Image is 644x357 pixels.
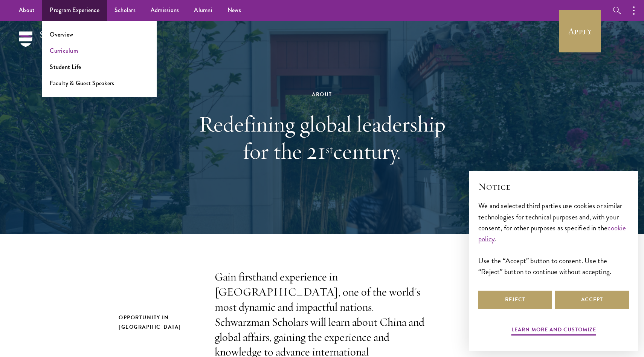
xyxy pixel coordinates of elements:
sup: st [326,142,333,156]
a: Curriculum [50,46,78,55]
button: Learn more and customize [511,325,596,337]
button: Accept [555,291,629,309]
a: Student Life [50,63,81,71]
img: Schwarzman Scholars [19,31,98,58]
div: We and selected third parties use cookies or similar technologies for technical purposes and, wit... [478,200,629,277]
a: Apply [559,10,601,52]
div: About [192,90,452,99]
a: cookie policy [478,222,626,244]
a: Faculty & Guest Speakers [50,79,114,87]
h1: Redefining global leadership for the 21 century. [192,110,452,165]
h2: Notice [478,180,629,193]
h2: Opportunity in [GEOGRAPHIC_DATA] [119,313,200,332]
button: Reject [478,291,552,309]
a: Overview [50,30,73,39]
